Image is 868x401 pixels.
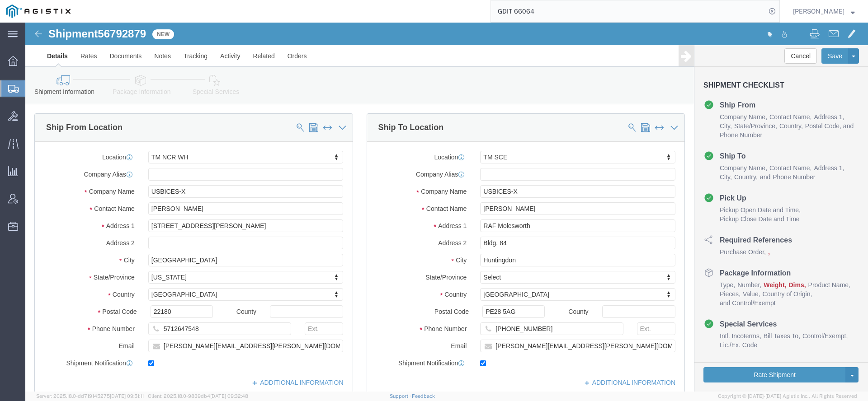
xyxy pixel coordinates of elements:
span: Copyright © [DATE]-[DATE] Agistix Inc., All Rights Reserved [718,392,857,400]
span: [DATE] 09:32:48 [210,393,248,399]
a: Support [390,393,412,399]
span: Client: 2025.18.0-9839db4 [148,393,248,399]
iframe: FS Legacy Container [25,23,868,392]
img: logo [6,5,71,18]
span: Server: 2025.18.0-dd719145275 [36,393,144,399]
span: [DATE] 09:51:11 [110,393,144,399]
span: Andrew Wacyra [793,6,844,16]
button: [PERSON_NAME] [793,6,855,17]
input: Search for shipment number, reference number [491,0,766,22]
a: Feedback [412,393,435,399]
